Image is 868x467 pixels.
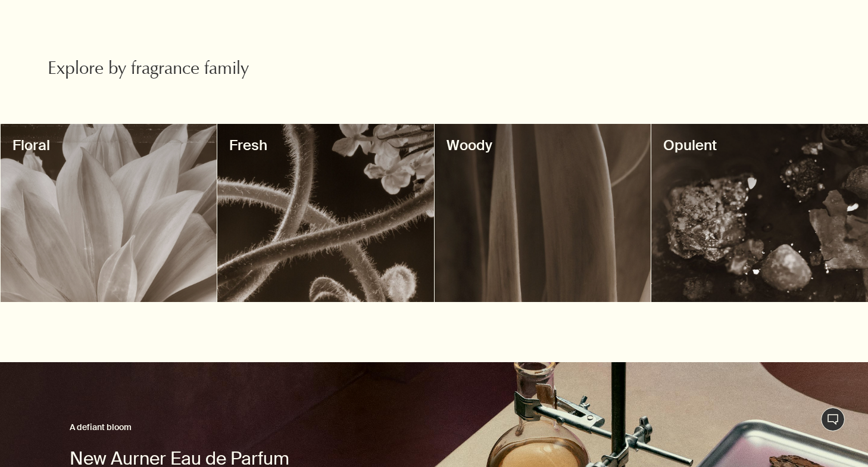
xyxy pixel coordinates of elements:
h3: Woody [447,136,639,155]
h3: Fresh [229,136,422,155]
h2: Explore by fragrance family [48,58,305,82]
a: decorativeWoody [435,124,651,302]
a: decorativeOpulent [651,124,868,302]
button: Live Assistance [821,407,845,431]
a: decorativeFresh [217,124,434,302]
h3: A defiant bloom [70,421,365,435]
h3: Opulent [663,136,856,155]
a: decorativeFloral [1,124,217,302]
h3: Floral [13,136,205,155]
